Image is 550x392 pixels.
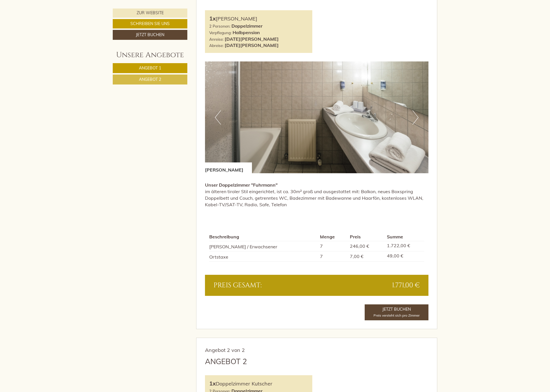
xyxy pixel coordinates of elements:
[209,15,308,23] div: [PERSON_NAME]
[225,36,279,42] b: [DATE][PERSON_NAME]
[113,19,187,28] a: Schreiben Sie uns
[209,232,318,241] th: Beschreibung
[209,379,308,388] div: Doppelzimmer Kutscher
[209,380,216,387] b: 1x
[318,241,348,251] td: 7
[209,241,318,251] td: [PERSON_NAME] / Erwachsener
[385,251,424,262] td: 49,00 €
[209,251,318,262] td: Ortstaxe
[412,110,418,125] button: Next
[373,313,420,317] span: Preis versteht sich pro Zimmer
[209,43,223,48] small: Abreise:
[350,243,369,249] span: 246,00 €
[231,23,262,29] b: Doppelzimmer
[205,61,429,173] img: image
[233,30,260,35] b: Halbpension
[225,42,279,48] b: [DATE][PERSON_NAME]
[139,65,161,71] span: Angebot 1
[209,280,317,290] div: Preis gesamt:
[385,232,424,241] th: Summe
[205,182,278,188] strong: Unser Doppelzimmer "Fuhrmann"
[209,30,231,35] small: Verpflegung:
[209,15,216,22] b: 1x
[205,162,252,173] div: [PERSON_NAME]
[139,77,161,82] span: Angebot 2
[392,280,420,290] span: 1.771,00 €
[318,232,348,241] th: Menge
[113,30,187,40] a: Jetzt buchen
[348,232,385,241] th: Preis
[113,50,187,60] div: Unsere Angebote
[113,9,187,18] a: Zur Website
[205,347,245,353] span: Angebot 2 von 2
[350,253,364,259] span: 7,00 €
[365,304,428,320] a: Jetzt BuchenPreis versteht sich pro Zimmer
[209,24,230,28] small: 2 Personen:
[209,37,223,42] small: Anreise:
[318,251,348,262] td: 7
[385,241,424,251] td: 1.722,00 €
[205,182,429,208] p: im älteren tiroler Stil eingerichtet, ist ca. 30m² groß und ausgestattet mit: Balkon, neues Boxsp...
[205,356,247,367] div: Angebot 2
[215,110,221,125] button: Previous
